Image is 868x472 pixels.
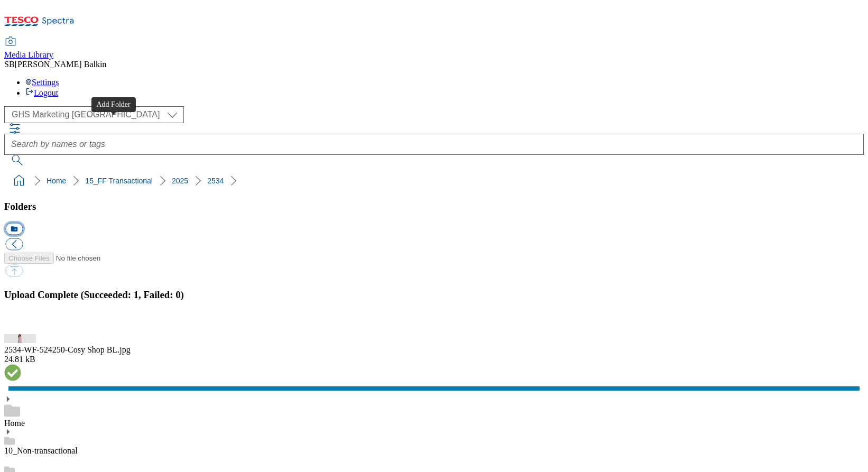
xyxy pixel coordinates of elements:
a: Settings [25,78,59,87]
div: 24.81 kB [4,355,864,364]
h3: Upload Complete (Succeeded: 1, Failed: 0) [4,289,864,301]
a: Home [47,177,66,185]
input: Search by names or tags [4,134,864,155]
span: SB [4,60,15,69]
a: home [11,172,27,189]
img: preview [4,334,36,343]
a: Media Library [4,38,53,60]
nav: breadcrumb [4,171,864,191]
a: 2534 [207,177,224,185]
a: 2025 [172,177,188,185]
a: Logout [25,88,58,97]
span: Media Library [4,50,53,59]
span: [PERSON_NAME] Balkin [15,60,107,69]
a: Home [4,419,25,428]
h3: Folders [4,201,864,212]
a: 15_FF Transactional [85,177,153,185]
div: 2534-WF-524250-Cosy Shop BL.jpg [4,345,864,355]
a: 10_Non-transactional [4,446,78,455]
